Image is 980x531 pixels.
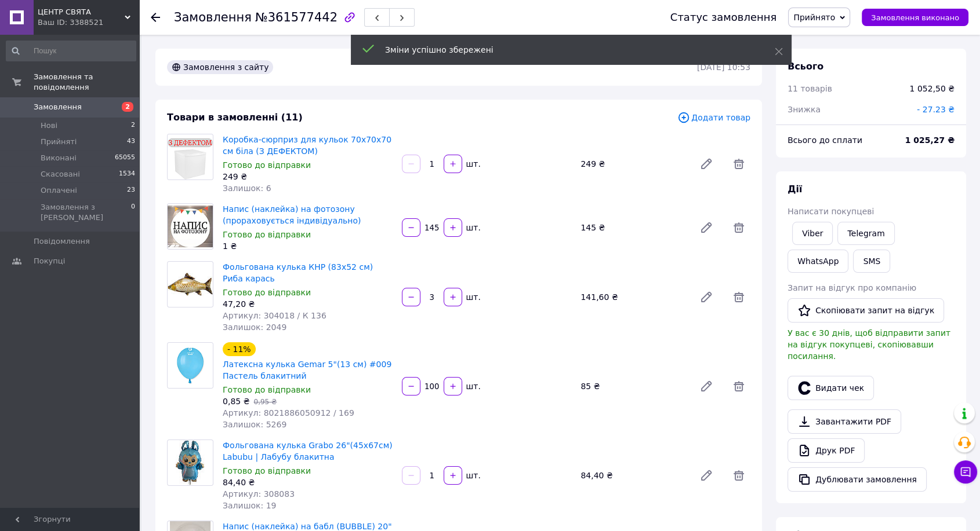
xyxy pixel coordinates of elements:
[787,438,865,463] a: Друк PDF
[223,288,311,297] span: Готово до відправки
[917,105,954,114] span: - 27.23 ₴
[787,409,901,434] a: Завантажити PDF
[223,501,276,510] span: Залишок: 19
[223,262,373,283] a: Фольгована кулька КНР (83х52 см) Риба карась
[463,222,482,233] div: шт.
[223,230,311,239] span: Готово до відправки
[727,285,750,309] span: Видалити
[41,202,131,223] span: Замовлення з [PERSON_NAME]
[954,460,977,484] button: Чат з покупцем
[837,222,894,245] a: Telegram
[223,441,393,462] a: Фольгована кулька Grabo 26"(45х67см) Labubu | Лабубу блакитна
[168,343,213,388] img: Латексна кулька Gemar 5"(13 см) #009 Пастель блакитний
[853,250,890,273] button: SMS
[223,204,361,225] a: Напис (наклейка) на фотозону (прораховується індивідуально)
[727,216,750,239] span: Видалити
[6,41,136,61] input: Пошук
[223,489,295,499] span: Артикул: 308083
[223,385,311,394] span: Готово до відправки
[787,61,823,72] span: Всього
[862,9,968,26] button: Замовлення виконано
[131,202,135,223] span: 0
[223,298,393,310] div: 47,20 ₴
[119,169,135,180] span: 1534
[223,477,393,488] div: 84,40 ₴
[34,236,90,247] span: Повідомлення
[787,250,848,273] a: WhatsApp
[41,153,77,163] span: Виконані
[167,112,303,123] span: Товари в замовленні (11)
[787,467,927,492] button: Дублювати замовлення
[385,44,746,56] div: Зміни успішно збережені
[223,466,311,475] span: Готово до відправки
[167,60,273,74] div: Замовлення з сайту
[115,153,135,163] span: 65055
[34,102,82,112] span: Замовлення
[223,397,249,406] span: 0,85 ₴
[41,137,77,147] span: Прийняті
[463,380,482,392] div: шт.
[576,156,690,172] div: 249 ₴
[223,342,256,356] div: - 11%
[677,111,750,124] span: Додати товар
[727,375,750,398] span: Видалити
[787,207,874,216] span: Написати покупцеві
[127,185,135,196] span: 23
[787,84,832,93] span: 11 товарів
[131,120,135,131] span: 2
[151,12,160,23] div: Повернутися назад
[787,136,862,145] span: Всього до сплати
[792,222,833,245] a: Viber
[34,256,65,266] span: Покупці
[34,72,139,93] span: Замовлення та повідомлення
[576,467,690,484] div: 84,40 ₴
[122,102,133,112] span: 2
[41,169,80,180] span: Скасовані
[38,7,125,17] span: ЦЕНТР СВЯТА
[695,464,718,487] a: Редагувати
[41,120,57,131] span: Нові
[695,216,718,239] a: Редагувати
[695,285,718,309] a: Редагувати
[787,376,874,400] button: Видати чек
[253,398,277,406] span: 0,95 ₴
[695,375,718,398] a: Редагувати
[787,298,944,323] button: Скопіювати запит на відгук
[174,10,252,24] span: Замовлення
[793,13,835,22] span: Прийнято
[223,323,286,332] span: Залишок: 2049
[463,470,482,481] div: шт.
[223,240,393,252] div: 1 ₴
[576,219,690,236] div: 145 ₴
[787,328,950,361] span: У вас є 30 днів, щоб відправити запит на відгук покупцеві, скопіювавши посилання.
[787,283,916,292] span: Запит на відгук про компанію
[168,134,213,180] img: Коробка-сюрприз для кульок 70х70х70 см біла (З ДЕФЕКТОМ)
[695,152,718,175] a: Редагувати
[176,440,205,485] img: Фольгована кулька Grabo 26"(45х67см) Labubu | Лабубу блакитна
[670,12,777,23] div: Статус замовлення
[463,158,482,170] div: шт.
[223,160,311,170] span: Готово до відправки
[787,184,802,195] span: Дії
[223,171,393,182] div: 249 ₴
[871,13,959,22] span: Замовлення виконано
[727,464,750,487] span: Видалити
[255,10,337,24] span: №361577442
[727,152,750,175] span: Видалити
[223,360,391,380] a: Латексна кулька Gemar 5"(13 см) #009 Пастель блакитний
[38,17,139,28] div: Ваш ID: 3388521
[576,378,690,394] div: 85 ₴
[909,83,954,94] div: 1 052,50 ₴
[787,105,821,114] span: Знижка
[223,184,271,193] span: Залишок: 6
[223,135,391,156] a: Коробка-сюрприз для кульок 70х70х70 см біла (З ДЕФЕКТОМ)
[905,136,954,145] b: 1 025,27 ₴
[168,206,213,247] img: Напис (наклейка) на фотозону (прораховується індивідуально)
[223,408,354,418] span: Артикул: 8021886050912 / 169
[127,137,135,147] span: 43
[463,291,482,303] div: шт.
[41,185,77,196] span: Оплачені
[223,311,326,320] span: Артикул: 304018 / К 136
[576,289,690,305] div: 141,60 ₴
[223,420,286,429] span: Залишок: 5269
